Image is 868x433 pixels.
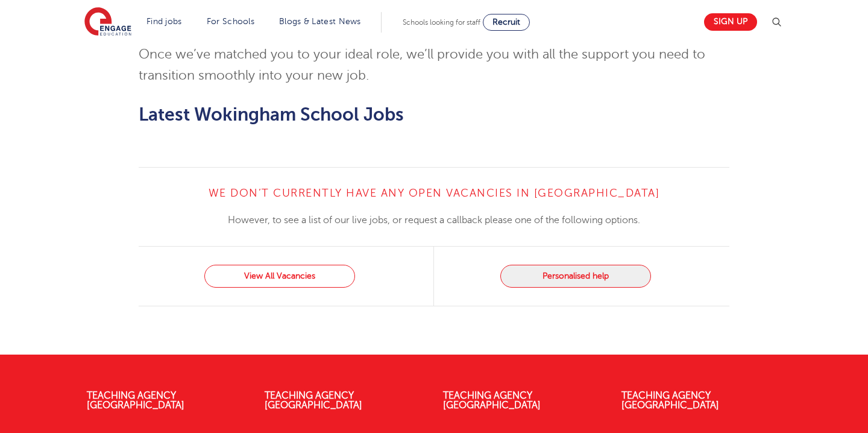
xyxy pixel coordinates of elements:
[139,212,730,228] p: However, to see a list of our live jobs, or request a callback please one of the following options.
[139,186,730,200] h4: We don’t currently have any open vacancies in [GEOGRAPHIC_DATA]
[139,104,730,125] h2: Latest Wokingham School Jobs
[483,14,530,31] a: Recruit
[204,265,355,288] a: View All Vacancies
[403,18,480,27] span: Schools looking for staff
[265,390,362,411] a: Teaching Agency [GEOGRAPHIC_DATA]
[146,17,182,26] a: Find jobs
[492,17,520,27] span: Recruit
[704,13,757,31] a: Sign up
[279,17,361,26] a: Blogs & Latest News
[500,265,651,288] button: Personalised help
[84,7,131,37] img: Engage Education
[87,390,184,411] a: Teaching Agency [GEOGRAPHIC_DATA]
[621,390,719,411] a: Teaching Agency [GEOGRAPHIC_DATA]
[443,390,541,411] a: Teaching Agency [GEOGRAPHIC_DATA]
[139,47,705,83] span: Once we’ve matched you to your ideal role, we’ll provide you with all the support you need to tra...
[207,17,254,26] a: For Schools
